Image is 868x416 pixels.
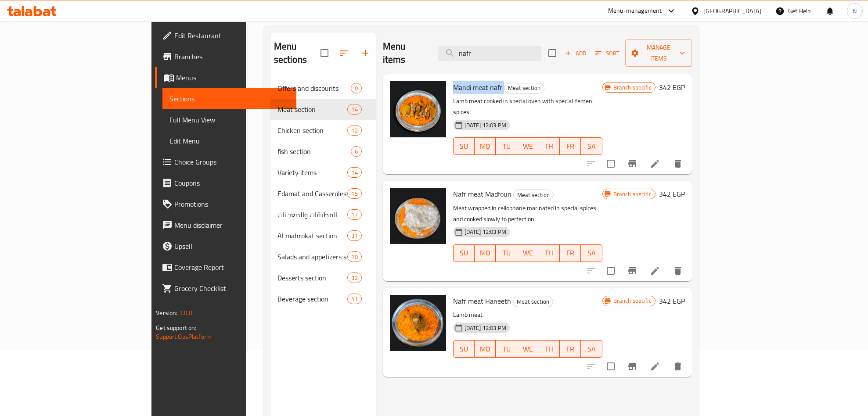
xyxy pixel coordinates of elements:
[667,356,688,377] button: delete
[461,228,510,236] span: [DATE] 12:03 PM
[453,203,602,225] p: Meat wrapped in cellophane marinated in special spices and cooked slowly to perfection
[390,188,446,244] img: Nafr meat Madfoun
[355,43,376,64] button: Add section
[461,324,510,332] span: [DATE] 12:03 PM
[475,137,496,155] button: MO
[277,273,348,283] div: Desserts section
[496,244,517,262] button: TU
[514,190,553,200] span: Meat section
[270,162,376,183] div: Variety items14
[174,220,289,230] span: Menu disclaimer
[453,187,511,201] span: Nafr meat Madfoun
[560,340,581,358] button: FR
[521,343,535,355] span: WE
[156,307,177,319] span: Version:
[277,251,348,262] span: Salads and appetizers section
[564,48,587,58] span: Add
[457,343,471,355] span: SU
[348,274,361,282] span: 32
[496,340,517,358] button: TU
[270,204,376,225] div: المطبقات والمعجنات17
[538,137,559,155] button: TH
[348,126,361,135] span: 12
[659,81,685,93] h6: 342 EGP
[562,47,590,60] button: Add
[584,140,598,153] span: SA
[347,167,361,178] div: items
[347,125,361,136] div: items
[169,136,289,146] span: Edit Menu
[270,246,376,267] div: Salads and appetizers section10
[610,297,655,305] span: Branch specific
[277,167,348,178] span: Variety items
[174,51,289,62] span: Branches
[348,169,361,177] span: 14
[277,188,348,199] span: Edamat and Casseroles
[390,295,446,351] img: Nafr meat Haneeth
[584,247,598,259] span: SA
[581,137,602,155] button: SA
[348,253,361,261] span: 10
[277,125,348,136] span: Chicken section
[348,232,361,240] span: 31
[277,230,348,241] span: Al mahrokat section
[155,215,296,236] a: Menu disclaimer
[270,288,376,309] div: Beverage section41
[156,331,212,342] a: Support.OpsPlatform
[169,115,289,125] span: Full Menu View
[542,247,556,259] span: TH
[457,247,471,259] span: SU
[538,340,559,358] button: TH
[390,81,446,137] img: Mandi meat nafr
[347,209,361,220] div: items
[383,40,427,66] h2: Menu items
[581,244,602,262] button: SA
[538,244,559,262] button: TH
[513,190,554,200] div: Meat section
[601,357,620,376] span: Select to update
[347,273,361,283] div: items
[475,340,496,358] button: MO
[155,151,296,172] a: Choice Groups
[517,340,538,358] button: WE
[270,120,376,141] div: Chicken section12
[478,140,492,153] span: MO
[348,190,361,198] span: 15
[351,146,362,157] div: items
[542,140,556,153] span: TH
[351,84,361,93] span: 0
[499,343,513,355] span: TU
[563,343,577,355] span: FR
[277,104,348,115] span: Meat section
[179,307,193,319] span: 1.0.0
[155,67,296,88] a: Menus
[610,190,655,198] span: Branch specific
[625,39,692,67] button: Manage items
[513,297,553,307] span: Meat section
[270,99,376,120] div: Meat section14
[622,356,643,377] button: Branch-specific-item
[270,78,376,99] div: Offers and discounts0
[351,83,362,93] div: items
[453,309,602,320] p: Lamb meat
[593,47,622,60] button: Sort
[174,157,289,167] span: Choice Groups
[542,343,556,355] span: TH
[667,153,688,174] button: delete
[659,295,685,307] h6: 342 EGP
[478,247,492,259] span: MO
[347,251,361,262] div: items
[174,241,289,251] span: Upsell
[601,262,620,280] span: Select to update
[174,283,289,294] span: Grocery Checklist
[270,183,376,204] div: Edamat and Casseroles15
[563,140,577,153] span: FR
[162,109,296,130] a: Full Menu View
[277,209,348,220] span: المطبقات والمعجنات
[270,225,376,246] div: Al mahrokat section31
[169,93,289,104] span: Sections
[155,194,296,215] a: Promotions
[277,294,348,304] span: Beverage section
